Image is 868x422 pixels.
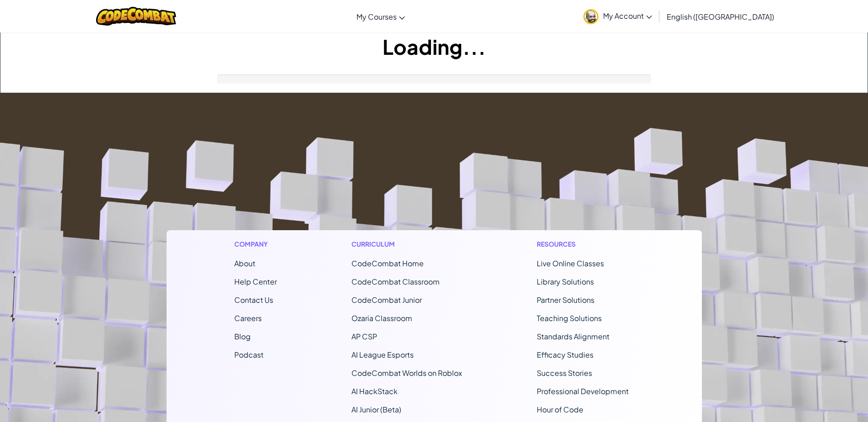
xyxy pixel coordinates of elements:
[351,313,412,323] a: Ozaria Classroom
[234,350,264,359] a: Podcast
[603,11,652,21] span: My Account
[583,9,598,24] img: avatar
[537,295,594,305] a: Partner Solutions
[537,386,629,396] a: Professional Development
[537,313,602,323] a: Teaching Solutions
[537,405,583,414] a: Hour of Code
[537,239,634,249] h1: Resources
[351,258,424,268] span: CodeCombat Home
[662,4,779,29] a: English ([GEOGRAPHIC_DATA])
[234,313,262,323] a: Careers
[351,405,401,414] a: AI Junior (Beta)
[352,4,410,29] a: My Courses
[234,277,277,286] a: Help Center
[351,386,398,396] a: AI HackStack
[537,368,592,378] a: Success Stories
[351,350,414,359] a: AI League Esports
[537,350,593,359] a: Efficacy Studies
[537,332,609,341] a: Standards Alignment
[234,295,273,305] span: Contact Us
[234,332,251,341] a: Blog
[537,258,604,268] a: Live Online Classes
[579,2,657,31] a: My Account
[356,12,397,21] span: My Courses
[351,277,440,286] a: CodeCombat Classroom
[351,332,377,341] a: AP CSP
[667,12,774,21] span: English ([GEOGRAPHIC_DATA])
[537,277,594,286] a: Library Solutions
[351,368,462,378] a: CodeCombat Worlds on Roblox
[0,32,868,61] h1: Loading...
[234,258,255,268] a: About
[234,239,277,249] h1: Company
[351,295,422,305] a: CodeCombat Junior
[351,239,462,249] h1: Curriculum
[96,7,176,26] img: CodeCombat logo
